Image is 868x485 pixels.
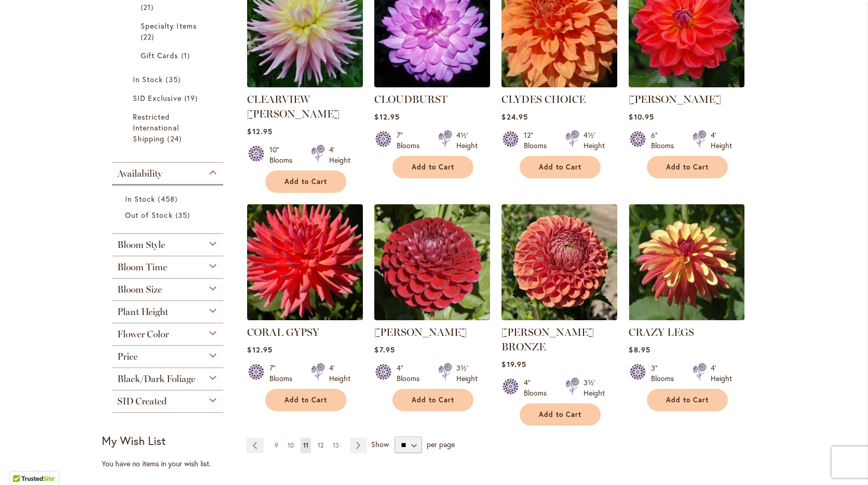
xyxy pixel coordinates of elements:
[501,80,617,89] a: Clyde's Choice
[117,306,168,318] span: Plant Height
[501,312,617,322] a: CORNEL BRONZE
[501,326,594,353] a: [PERSON_NAME] BRONZE
[329,363,350,384] div: 4' Height
[141,2,156,12] span: 21
[524,377,553,398] div: 4" Blooms
[247,93,340,120] a: CLEARVIEW [PERSON_NAME]
[501,112,527,122] span: $24.95
[247,326,319,338] a: CORAL GYPSY
[539,410,581,419] span: Add to Cart
[303,441,308,449] span: 11
[265,171,346,193] button: Add to Cart
[247,80,363,89] a: Clearview Jonas
[501,359,526,369] span: $19.95
[141,31,157,42] span: 22
[711,130,732,151] div: 4' Height
[318,441,323,449] span: 12
[412,163,454,172] span: Add to Cart
[651,130,680,151] div: 6" Blooms
[629,345,650,355] span: $8.95
[269,145,299,165] div: 10" Blooms
[629,326,694,338] a: CRAZY LEGS
[374,312,490,322] a: CORNEL
[711,363,732,384] div: 4' Height
[133,111,205,144] a: Restricted International Shipping
[133,93,182,103] span: SID Exclusive
[141,50,197,61] a: Gift Cards
[247,204,363,320] img: CORAL GYPSY
[102,433,166,448] strong: My Wish List
[275,441,278,449] span: 9
[501,204,617,320] img: CORNEL BRONZE
[181,50,193,61] span: 1
[629,93,721,106] a: [PERSON_NAME]
[141,20,197,42] a: Specialty Items
[629,312,744,322] a: CRAZY LEGS
[501,93,586,106] a: CLYDES CHOICE
[584,377,605,398] div: 3½' Height
[117,373,195,385] span: Black/Dark Foliage
[666,396,709,404] span: Add to Cart
[166,74,183,85] span: 35
[392,156,473,178] button: Add to Cart
[288,441,294,449] span: 10
[125,209,213,220] a: Out of Stock 35
[284,396,327,404] span: Add to Cart
[125,194,155,204] span: In Stock
[8,448,37,477] iframe: Launch Accessibility Center
[629,80,744,89] a: COOPER BLAINE
[117,284,162,295] span: Bloom Size
[117,351,138,362] span: Price
[392,389,473,411] button: Add to Cart
[374,80,490,89] a: Cloudburst
[456,363,478,384] div: 3½' Height
[651,363,680,384] div: 3" Blooms
[272,438,281,453] a: 9
[329,145,350,165] div: 4' Height
[247,312,363,322] a: CORAL GYPSY
[133,93,205,103] a: SID Exclusive
[374,345,395,355] span: $7.95
[247,126,272,136] span: $12.95
[133,112,179,143] span: Restricted International Shipping
[102,458,240,469] div: You have no items in your wish list.
[141,50,179,60] span: Gift Cards
[330,438,342,453] a: 13
[412,396,454,404] span: Add to Cart
[269,363,299,384] div: 7" Blooms
[117,396,167,407] span: SID Created
[133,74,163,84] span: In Stock
[117,329,169,340] span: Flower Color
[175,209,193,220] span: 35
[374,93,447,106] a: CLOUDBURST
[371,439,389,449] span: Show
[167,133,184,144] span: 24
[125,193,213,204] a: In Stock 458
[133,74,205,85] a: In Stock
[374,112,399,122] span: $12.95
[158,193,180,204] span: 458
[247,345,272,355] span: $12.95
[397,363,426,384] div: 4" Blooms
[427,439,455,449] span: per page
[629,112,654,122] span: $10.95
[117,168,162,179] span: Availability
[315,438,326,453] a: 12
[647,389,728,411] button: Add to Cart
[125,210,173,220] span: Out of Stock
[584,130,605,151] div: 4½' Height
[141,21,197,31] span: Specialty Items
[284,177,327,186] span: Add to Cart
[333,441,339,449] span: 13
[374,204,490,320] img: CORNEL
[520,403,601,426] button: Add to Cart
[117,261,167,273] span: Bloom Time
[374,326,467,338] a: [PERSON_NAME]
[456,130,478,151] div: 4½' Height
[117,239,165,251] span: Bloom Style
[184,93,200,103] span: 19
[285,438,296,453] a: 10
[539,163,581,172] span: Add to Cart
[524,130,553,151] div: 12" Blooms
[629,204,744,320] img: CRAZY LEGS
